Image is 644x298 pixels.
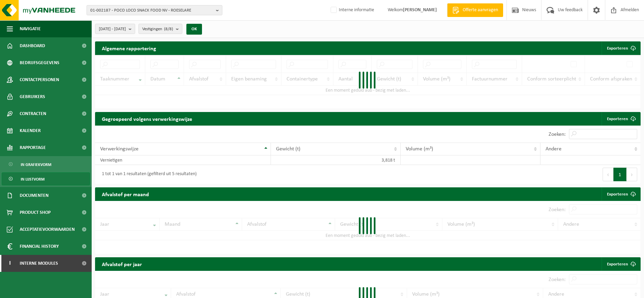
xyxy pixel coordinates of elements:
[20,204,51,221] span: Product Shop
[100,146,139,152] span: Verwerkingswijze
[99,24,126,34] span: [DATE] - [DATE]
[20,54,59,71] span: Bedrijfsgegevens
[403,7,437,13] strong: [PERSON_NAME]
[20,37,45,54] span: Dashboard
[602,41,640,55] button: Exporteren
[20,20,41,37] span: Navigatie
[613,168,627,181] button: 1
[2,172,90,185] a: In lijstvorm
[20,71,59,88] span: Contactpersonen
[276,146,300,152] span: Gewicht (t)
[20,255,58,272] span: Interne modules
[98,168,197,181] div: 1 tot 1 van 1 resultaten (gefilterd uit 5 resultaten)
[87,5,222,15] button: 01-002187 - POCO LOCO SNACK FOOD NV - ROESELARE
[406,146,433,152] span: Volume (m³)
[20,187,49,204] span: Documenten
[603,168,613,181] button: Previous
[7,255,13,272] span: I
[20,122,41,139] span: Kalender
[271,155,401,165] td: 3,818 t
[20,105,46,122] span: Contracten
[21,158,51,171] span: In grafiekvorm
[20,139,46,156] span: Rapportage
[90,5,213,16] span: 01-002187 - POCO LOCO SNACK FOOD NV - ROESELARE
[329,5,374,15] label: Interne informatie
[602,257,640,271] a: Exporteren
[95,41,163,55] h2: Algemene rapportering
[20,238,59,255] span: Financial History
[95,187,156,201] h2: Afvalstof per maand
[142,24,173,34] span: Vestigingen
[95,24,135,34] button: [DATE] - [DATE]
[461,7,500,14] span: Offerte aanvragen
[546,146,562,152] span: Andere
[164,27,173,31] count: (8/8)
[447,3,503,17] a: Offerte aanvragen
[627,168,637,181] button: Next
[2,158,90,171] a: In grafiekvorm
[186,24,202,35] button: OK
[139,24,182,34] button: Vestigingen(8/8)
[21,173,44,186] span: In lijstvorm
[602,187,640,201] a: Exporteren
[20,88,45,105] span: Gebruikers
[95,112,199,125] h2: Gegroepeerd volgens verwerkingswijze
[95,155,271,165] td: Vernietigen
[549,132,566,137] label: Zoeken:
[95,257,149,271] h2: Afvalstof per jaar
[602,112,640,126] a: Exporteren
[20,221,75,238] span: Acceptatievoorwaarden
